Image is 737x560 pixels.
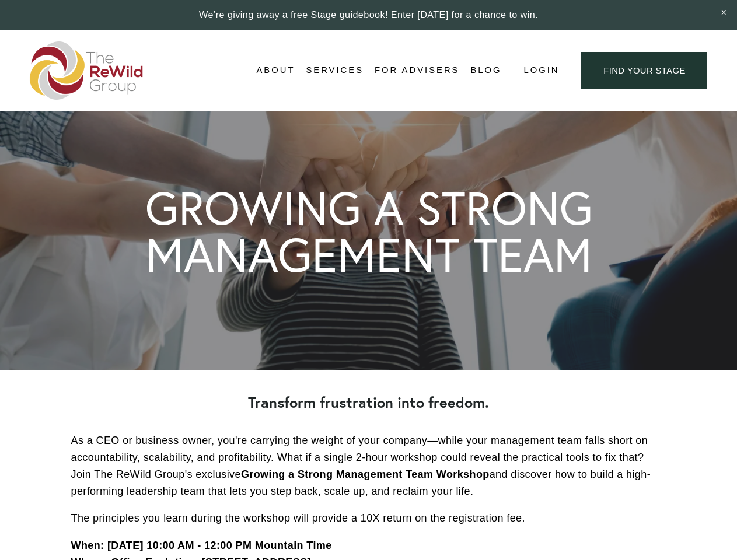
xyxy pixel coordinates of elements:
[523,62,559,78] a: Login
[248,393,489,412] strong: Transform frustration into freedom.
[256,62,295,78] span: About
[71,510,666,527] p: The principles you learn during the workshop will provide a 10X return on the registration fee.
[256,62,295,79] a: folder dropdown
[71,540,104,551] strong: When:
[241,468,490,480] strong: Growing a Strong Management Team Workshop
[71,432,666,499] p: As a CEO or business owner, you're carrying the weight of your company—while your management team...
[306,62,364,78] span: Services
[306,62,364,79] a: folder dropdown
[30,41,144,100] img: The ReWild Group
[470,62,501,79] a: Blog
[581,52,707,89] a: find your stage
[145,231,592,278] h1: MANAGEMENT TEAM
[145,185,593,231] h1: GROWING A STRONG
[375,62,459,79] a: For Advisers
